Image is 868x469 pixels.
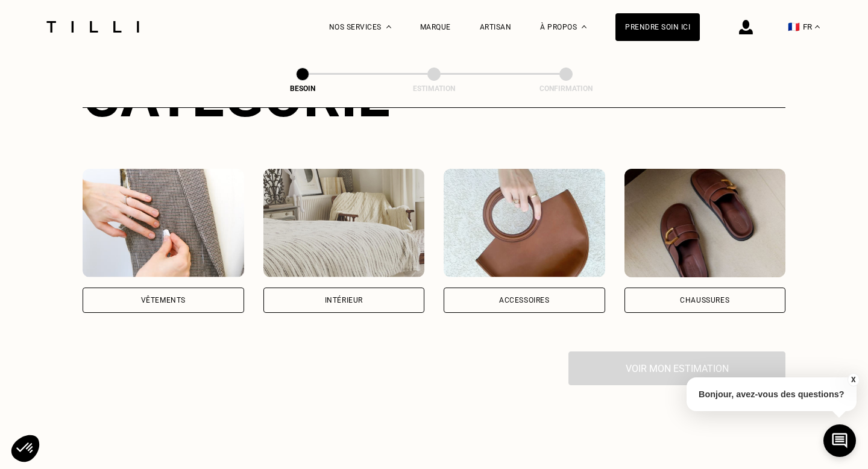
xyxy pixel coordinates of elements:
[615,13,700,41] a: Prendre soin ici
[386,25,391,28] img: Menu déroulant
[263,169,425,277] img: Intérieur
[374,84,494,93] div: Estimation
[42,21,143,33] img: Logo du service de couturière Tilli
[815,25,820,28] img: menu déroulant
[325,297,363,304] div: Intérieur
[420,23,451,31] a: Marque
[847,373,859,386] button: X
[480,23,512,31] a: Artisan
[624,169,786,277] img: Chaussures
[582,25,587,28] img: Menu déroulant à propos
[506,84,626,93] div: Confirmation
[141,297,186,304] div: Vêtements
[680,297,729,304] div: Chaussures
[687,377,857,411] p: Bonjour, avez-vous des questions?
[83,169,244,277] img: Vêtements
[499,297,550,304] div: Accessoires
[739,20,753,34] img: icône connexion
[242,84,363,93] div: Besoin
[444,169,605,277] img: Accessoires
[788,21,800,33] span: 🇫🇷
